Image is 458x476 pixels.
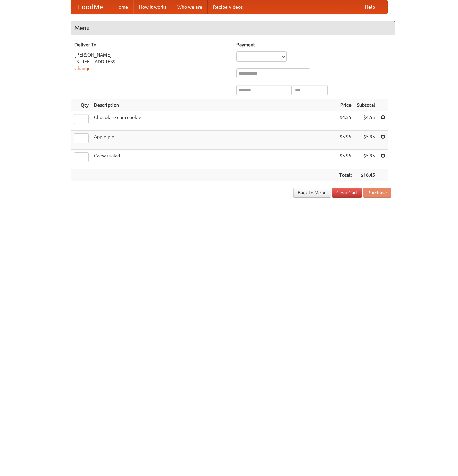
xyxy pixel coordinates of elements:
[71,0,110,14] a: FoodMe
[354,169,378,181] th: $16.45
[337,150,354,169] td: $5.95
[363,188,391,198] button: Purchase
[354,99,378,111] th: Subtotal
[91,111,337,131] td: Chocolate chip cookie
[71,21,395,35] h4: Menu
[91,131,337,150] td: Apple pie
[172,0,208,14] a: Who we are
[354,150,378,169] td: $5.95
[91,150,337,169] td: Caesar salad
[337,169,354,181] th: Total:
[74,58,230,65] div: [STREET_ADDRESS]
[332,188,362,198] a: Clear Cart
[293,188,331,198] a: Back to Menu
[74,41,230,48] h5: Deliver To:
[236,41,391,48] h5: Payment:
[337,131,354,150] td: $5.95
[133,0,172,14] a: How it works
[354,111,378,131] td: $4.55
[91,99,337,111] th: Description
[337,111,354,131] td: $4.55
[337,99,354,111] th: Price
[71,99,91,111] th: Qty
[208,0,248,14] a: Recipe videos
[110,0,133,14] a: Home
[74,51,230,58] div: [PERSON_NAME]
[74,66,91,71] a: Change
[360,0,380,14] a: Help
[354,131,378,150] td: $5.95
